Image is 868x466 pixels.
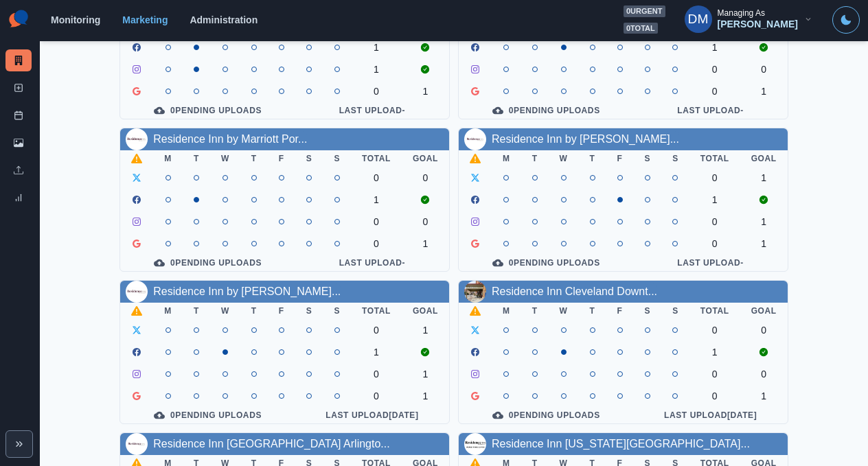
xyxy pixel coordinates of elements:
[362,194,391,205] div: 1
[645,410,777,421] div: Last Upload [DATE]
[122,14,168,25] a: Marketing
[645,105,777,116] div: Last Upload -
[153,133,307,145] a: Residence Inn by Marriott Por...
[362,391,391,401] div: 0
[131,410,284,421] div: 0 Pending Uploads
[700,325,729,336] div: 0
[5,159,32,181] a: Uploads
[323,150,351,167] th: S
[362,325,391,336] div: 0
[5,104,32,126] a: Post Schedule
[306,410,438,421] div: Last Upload [DATE]
[362,172,391,183] div: 0
[751,325,777,336] div: 0
[606,303,634,319] th: F
[362,238,391,249] div: 0
[5,132,32,154] a: Media Library
[153,150,183,167] th: M
[131,257,284,268] div: 0 Pending Uploads
[306,105,438,116] div: Last Upload -
[700,347,729,358] div: 1
[402,303,449,319] th: Goal
[832,6,860,34] button: Toggle Mode
[624,5,665,17] span: 0 urgent
[126,128,148,150] img: 115775645115469
[464,433,486,455] img: 804625326254334
[51,14,100,25] a: Monitoring
[700,369,729,380] div: 0
[413,391,438,401] div: 1
[413,325,438,336] div: 1
[700,172,729,183] div: 0
[751,172,777,183] div: 1
[700,86,729,97] div: 0
[295,303,323,319] th: S
[351,150,402,167] th: Total
[5,77,32,99] a: New Post
[240,150,268,167] th: T
[492,438,750,450] a: Residence Inn [US_STATE][GEOGRAPHIC_DATA]...
[126,281,148,303] img: 167443533416985
[470,257,623,268] div: 0 Pending Uploads
[751,86,777,97] div: 1
[700,216,729,227] div: 0
[413,86,438,97] div: 1
[624,23,658,34] span: 0 total
[362,64,391,75] div: 1
[306,257,438,268] div: Last Upload -
[413,172,438,183] div: 0
[751,216,777,227] div: 1
[295,150,323,167] th: S
[700,64,729,75] div: 0
[549,150,579,167] th: W
[751,238,777,249] div: 1
[362,86,391,97] div: 0
[492,133,679,145] a: Residence Inn by [PERSON_NAME]...
[470,105,623,116] div: 0 Pending Uploads
[464,128,486,150] img: 660568007330970
[661,303,689,319] th: S
[492,303,521,319] th: M
[464,281,486,303] img: 411039622269554
[634,150,662,167] th: S
[470,410,623,421] div: 0 Pending Uploads
[751,369,777,380] div: 0
[634,303,662,319] th: S
[751,391,777,401] div: 1
[700,391,729,401] div: 0
[579,303,606,319] th: T
[402,150,449,167] th: Goal
[689,303,740,319] th: Total
[153,438,389,450] a: Residence Inn [GEOGRAPHIC_DATA] Arlingto...
[413,369,438,380] div: 1
[268,303,295,319] th: F
[700,238,729,249] div: 0
[153,286,341,297] a: Residence Inn by [PERSON_NAME]...
[740,150,788,167] th: Goal
[689,150,740,167] th: Total
[718,19,798,30] div: [PERSON_NAME]
[268,150,295,167] th: F
[413,216,438,227] div: 0
[210,303,240,319] th: W
[645,257,777,268] div: Last Upload -
[183,150,210,167] th: T
[126,433,148,455] img: 359475037463139
[740,303,788,319] th: Goal
[492,150,521,167] th: M
[210,150,240,167] th: W
[549,303,579,319] th: W
[688,3,709,36] div: Darwin Manalo
[240,303,268,319] th: T
[606,150,634,167] th: F
[131,105,284,116] div: 0 Pending Uploads
[492,286,657,297] a: Residence Inn Cleveland Downt...
[183,303,210,319] th: T
[700,194,729,205] div: 1
[351,303,402,319] th: Total
[521,303,549,319] th: T
[362,347,391,358] div: 1
[5,187,32,209] a: Review Summary
[579,150,606,167] th: T
[413,238,438,249] div: 1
